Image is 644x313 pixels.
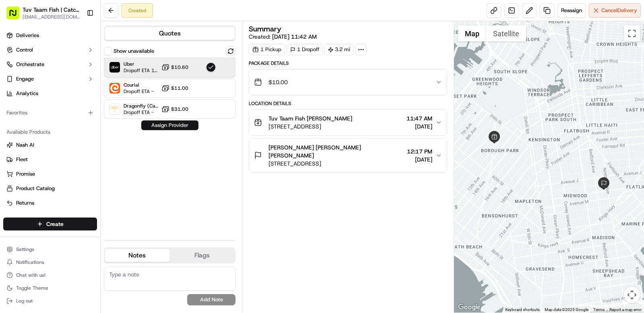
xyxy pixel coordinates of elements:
[407,122,432,131] span: [DATE]
[3,218,97,230] button: Create
[249,110,447,135] button: Tuv Taam Fish [PERSON_NAME][STREET_ADDRESS]11:47 AM[DATE]
[3,269,97,281] button: Chat with us!
[6,141,94,149] a: Nash AI
[16,117,62,125] span: Knowledge Base
[545,307,588,312] span: Map data ©2025 Google
[6,185,94,192] a: Product Catalog
[609,307,642,312] a: Report a map error
[109,62,120,73] img: Uber
[16,272,45,278] span: Chat with us!
[249,44,285,55] div: 1 Pickup
[105,249,170,262] button: Notes
[268,160,404,168] span: [STREET_ADDRESS]
[16,259,44,265] span: Notifications
[3,73,97,85] button: Engage
[46,220,64,228] span: Create
[21,52,145,60] input: Got a question? Start typing here...
[141,120,198,130] button: Assign Provider
[23,14,80,20] button: [EMAIL_ADDRESS][DOMAIN_NAME]
[109,104,120,114] img: Dragonfly (Catering Onfleet)
[124,88,154,95] span: Dropoff ETA -
[16,61,44,68] span: Orchestrate
[456,302,483,313] a: Open this area in Google Maps (opens a new window)
[161,84,188,92] button: $11.00
[593,307,605,312] a: Terms (opens in new tab)
[589,3,641,18] button: CancelDelivery
[268,122,352,131] span: [STREET_ADDRESS]
[170,249,235,262] button: Flags
[16,170,35,178] span: Promise
[124,61,158,67] span: Uber
[68,118,74,124] div: 💻
[16,32,39,39] span: Deliveries
[16,156,28,163] span: Fleet
[57,136,97,143] a: Powered byPylon
[3,197,97,209] button: Returns
[137,79,147,89] button: Start new chat
[16,246,34,253] span: Settings
[3,106,97,119] div: Favorites
[16,75,34,83] span: Engage
[407,114,432,122] span: 11:47 AM
[249,69,447,95] button: $10.00
[3,126,97,139] div: Available Products
[16,141,34,149] span: Nash AI
[6,199,94,207] a: Returns
[557,3,586,18] button: Reassign
[601,7,637,14] span: Cancel Delivery
[124,103,158,109] span: Dragonfly (Catering Onfleet)
[80,137,97,143] span: Pylon
[624,287,640,303] button: Map camera controls
[16,46,33,54] span: Control
[624,25,640,41] button: Toggle fullscreen view
[3,58,97,71] button: Orchestrate
[105,27,235,40] button: Quotes
[6,156,94,163] a: Fleet
[16,298,33,304] span: Log out
[3,153,97,166] button: Fleet
[8,8,24,24] img: Nash
[16,199,34,207] span: Returns
[3,44,97,56] button: Control
[8,32,147,45] p: Welcome 👋
[3,3,83,23] button: Tuv Taam Fish | Catch & Co.[EMAIL_ADDRESS][DOMAIN_NAME]
[324,44,354,55] div: 3.2 mi
[6,170,94,178] a: Promise
[27,77,132,85] div: Start new chat
[114,48,154,55] label: Show unavailable
[5,114,65,128] a: 📗Knowledge Base
[16,185,55,192] span: Product Catalog
[268,143,404,160] span: [PERSON_NAME] [PERSON_NAME] [PERSON_NAME]
[249,33,317,41] span: Created:
[3,139,97,151] button: Nash AI
[268,78,288,86] span: $10.00
[124,82,154,88] span: Courial
[124,67,158,74] span: Dropoff ETA 1 hour
[272,33,317,40] span: [DATE] 11:42 AM
[407,147,432,155] span: 12:17 PM
[8,77,23,91] img: 1736555255976-a54dd68f-1ca7-489b-9aae-adbdc363a1c4
[486,25,526,41] button: Show satellite imagery
[268,114,352,122] span: Tuv Taam Fish [PERSON_NAME]
[65,114,132,128] a: 💻API Documentation
[161,63,188,71] button: $10.60
[76,117,129,125] span: API Documentation
[287,44,323,55] div: 1 Dropoff
[171,64,188,70] span: $10.60
[3,168,97,180] button: Promise
[16,90,38,97] span: Analytics
[458,25,486,41] button: Show street map
[249,60,447,66] div: Package Details
[3,244,97,255] button: Settings
[16,285,48,291] span: Toggle Theme
[161,105,188,113] button: $31.00
[249,25,281,33] h3: Summary
[23,6,80,14] button: Tuv Taam Fish | Catch & Co.
[249,100,447,107] div: Location Details
[505,307,540,313] button: Keyboard shortcuts
[171,106,188,112] span: $31.00
[3,295,97,307] button: Log out
[171,85,188,91] span: $11.00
